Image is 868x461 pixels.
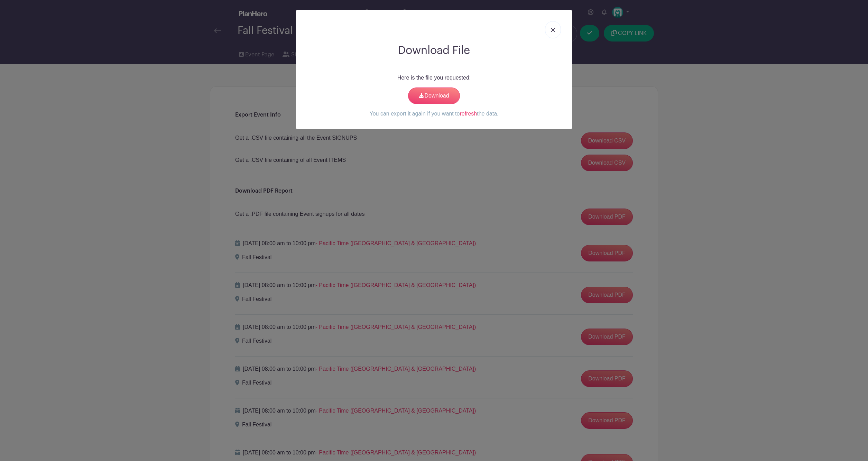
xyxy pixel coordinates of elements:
[302,44,566,57] h2: Download File
[460,111,477,117] a: refresh
[551,28,555,32] img: close_button-5f87c8562297e5c2d7936805f587ecaba9071eb48480494691a3f1689db116b3.svg
[408,87,460,104] a: Download
[302,110,566,118] p: You can export it again if you want to the data.
[302,74,566,82] p: Here is the file you requested:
